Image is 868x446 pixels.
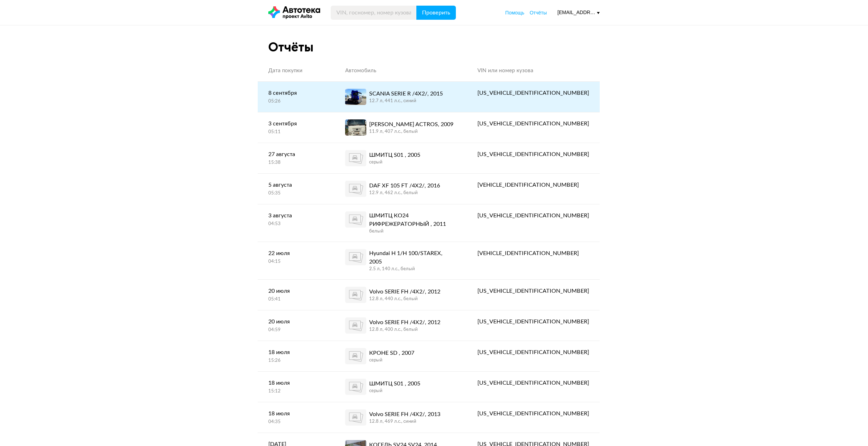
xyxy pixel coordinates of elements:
[467,372,600,394] a: [US_VEHICLE_IDENTIFICATION_NUMBER]
[268,327,324,333] div: 04:59
[369,349,414,357] div: КРОНЕ SD , 2007
[268,379,324,387] div: 18 июля
[369,159,420,166] div: серый
[369,120,453,129] div: [PERSON_NAME] ACTROS, 2009
[467,310,600,333] a: [US_VEHICLE_IDENTIFICATION_NUMBER]
[335,204,467,242] a: ШМИТЦ КО24 РИФРЕЖЕРАТОРНЫЙ , 2011белый
[467,242,600,265] a: [VEHICLE_IDENTIFICATION_NUMBER]
[369,357,414,364] div: серый
[268,388,324,395] div: 15:12
[530,9,547,16] a: Отчёты
[268,296,324,303] div: 05:41
[331,6,417,20] input: VIN, госномер, номер кузова
[477,409,589,418] div: [US_VEHICLE_IDENTIFICATION_NUMBER]
[369,181,440,190] div: DAF XF 105 FT /4X2/, 2016
[369,419,440,425] div: 12.8 л, 469 л.c., синий
[258,174,335,204] a: 5 августа05:35
[335,112,467,143] a: [PERSON_NAME] ACTROS, 200911.9 л, 407 л.c., белый
[505,10,524,16] span: Помощь
[369,151,420,159] div: ШМИТЦ S01 , 2005
[335,372,467,402] a: ШМИТЦ S01 , 2005серый
[268,221,324,227] div: 04:53
[258,402,335,432] a: 18 июля04:35
[268,409,324,418] div: 18 июля
[477,287,589,295] div: [US_VEHICLE_IDENTIFICATION_NUMBER]
[369,190,440,196] div: 12.9 л, 462 л.c., белый
[268,39,313,55] div: Отчёты
[258,82,335,112] a: 8 сентября05:26
[258,341,335,371] a: 18 июля15:26
[258,204,335,234] a: 3 августа04:53
[258,112,335,142] a: 3 сентября05:11
[477,67,589,74] div: VIN или номер кузова
[335,143,467,173] a: ШМИТЦ S01 , 2005серый
[369,249,456,266] div: Hyundai H 1/H 100/STAREX, 2005
[258,372,335,402] a: 18 июля15:12
[268,317,324,326] div: 20 июля
[467,174,600,196] a: [VEHICLE_IDENTIFICATION_NUMBER]
[335,82,467,112] a: SCANIA SERIE R /4X2/, 201512.7 л, 441 л.c., синий
[268,119,324,128] div: 3 сентября
[268,160,324,166] div: 15:38
[369,318,440,327] div: Volvo SERIE FH /4X2/, 2012
[268,89,324,97] div: 8 сентября
[268,211,324,220] div: 3 августа
[467,82,600,104] a: [US_VEHICLE_IDENTIFICATION_NUMBER]
[416,6,456,20] button: Проверить
[467,402,600,425] a: [US_VEHICLE_IDENTIFICATION_NUMBER]
[268,259,324,265] div: 04:15
[369,98,443,104] div: 12.7 л, 441 л.c., синий
[477,89,589,97] div: [US_VEHICLE_IDENTIFICATION_NUMBER]
[422,10,450,16] span: Проверить
[335,280,467,310] a: Volvo SERIE FH /4X2/, 201212.8 л, 440 л.c., белый
[369,89,443,98] div: SCANIA SERIE R /4X2/, 2015
[369,388,420,394] div: серый
[557,9,600,16] div: [EMAIL_ADDRESS][DOMAIN_NAME]
[335,174,467,204] a: DAF XF 105 FT /4X2/, 201612.9 л, 462 л.c., белый
[477,379,589,387] div: [US_VEHICLE_IDENTIFICATION_NUMBER]
[268,287,324,295] div: 20 июля
[268,358,324,364] div: 15:26
[268,98,324,105] div: 05:26
[335,402,467,433] a: Volvo SERIE FH /4X2/, 201312.8 л, 469 л.c., синий
[477,249,589,258] div: [VEHICLE_IDENTIFICATION_NUMBER]
[268,249,324,258] div: 22 июля
[258,310,335,340] a: 20 июля04:59
[268,190,324,197] div: 05:35
[258,143,335,173] a: 27 августа15:38
[268,348,324,357] div: 18 июля
[335,310,467,341] a: Volvo SERIE FH /4X2/, 201212.8 л, 400 л.c., белый
[467,204,600,227] a: [US_VEHICLE_IDENTIFICATION_NUMBER]
[258,242,335,272] a: 22 июля04:15
[477,317,589,326] div: [US_VEHICLE_IDENTIFICATION_NUMBER]
[369,287,440,296] div: Volvo SERIE FH /4X2/, 2012
[369,266,456,272] div: 2.5 л, 140 л.c., белый
[467,341,600,364] a: [US_VEHICLE_IDENTIFICATION_NUMBER]
[369,410,440,419] div: Volvo SERIE FH /4X2/, 2013
[477,181,589,189] div: [VEHICLE_IDENTIFICATION_NUMBER]
[369,129,453,135] div: 11.9 л, 407 л.c., белый
[467,112,600,135] a: [US_VEHICLE_IDENTIFICATION_NUMBER]
[258,280,335,310] a: 20 июля05:41
[369,211,456,228] div: ШМИТЦ КО24 РИФРЕЖЕРАТОРНЫЙ , 2011
[477,119,589,128] div: [US_VEHICLE_IDENTIFICATION_NUMBER]
[345,67,456,74] div: Автомобиль
[268,150,324,159] div: 27 августа
[335,341,467,371] a: КРОНЕ SD , 2007серый
[467,143,600,166] a: [US_VEHICLE_IDENTIFICATION_NUMBER]
[505,9,524,16] a: Помощь
[369,379,420,388] div: ШМИТЦ S01 , 2005
[369,228,456,235] div: белый
[268,181,324,189] div: 5 августа
[530,10,547,16] span: Отчёты
[268,67,324,74] div: Дата покупки
[477,348,589,357] div: [US_VEHICLE_IDENTIFICATION_NUMBER]
[335,242,467,279] a: Hyundai H 1/H 100/STAREX, 20052.5 л, 140 л.c., белый
[477,150,589,159] div: [US_VEHICLE_IDENTIFICATION_NUMBER]
[477,211,589,220] div: [US_VEHICLE_IDENTIFICATION_NUMBER]
[369,296,440,302] div: 12.8 л, 440 л.c., белый
[467,280,600,302] a: [US_VEHICLE_IDENTIFICATION_NUMBER]
[268,419,324,425] div: 04:35
[369,327,440,333] div: 12.8 л, 400 л.c., белый
[268,129,324,135] div: 05:11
